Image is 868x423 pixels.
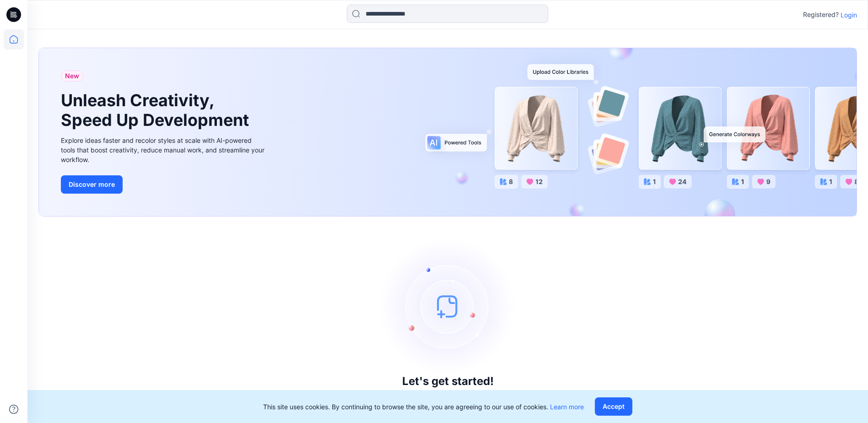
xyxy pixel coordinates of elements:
a: Discover more [61,175,267,194]
p: This site uses cookies. By continuing to browse the site, you are agreeing to our use of cookies. [263,402,584,412]
a: Learn more [550,403,584,411]
p: Registered? [803,9,839,20]
img: empty-state-image.svg [379,238,517,375]
h3: Let's get started! [402,375,494,388]
span: New [65,70,79,81]
button: Discover more [61,175,123,194]
h1: Unleash Creativity, Speed Up Development [61,91,253,130]
button: Accept [595,397,632,416]
div: Explore ideas faster and recolor styles at scale with AI-powered tools that boost creativity, red... [61,136,267,164]
p: Login [841,10,857,20]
